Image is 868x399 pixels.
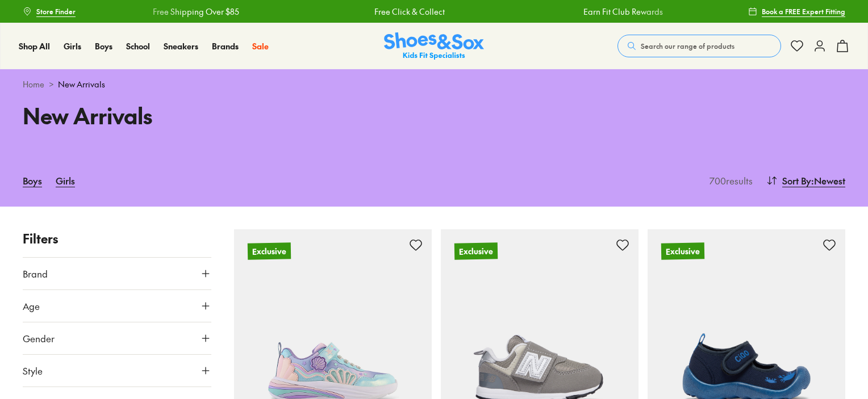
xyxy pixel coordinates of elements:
[23,1,76,22] a: Store Finder
[153,6,239,18] a: Free Shipping Over $85
[95,40,112,52] a: Boys
[23,78,44,90] a: Home
[23,364,43,377] span: Style
[384,32,484,60] img: SNS_Logo_Responsive.svg
[23,322,211,354] button: Gender
[23,331,55,345] span: Gender
[58,78,105,90] span: New Arrivals
[64,40,81,52] a: Girls
[23,299,40,313] span: Age
[374,6,445,18] a: Free Click & Collect
[126,40,150,52] a: School
[164,40,198,52] a: Sneakers
[252,40,269,52] a: Sale
[782,174,811,187] span: Sort By
[23,290,211,322] button: Age
[811,174,845,187] span: : Newest
[617,35,781,57] button: Search our range of products
[384,32,484,60] a: Shoes & Sox
[766,168,845,193] button: Sort By:Newest
[36,6,76,16] span: Store Finder
[661,242,704,259] p: Exclusive
[641,41,735,51] span: Search our range of products
[23,99,420,132] h1: New Arrivals
[748,1,845,22] a: Book a FREE Expert Fitting
[23,355,211,387] button: Style
[23,229,211,248] p: Filters
[19,40,50,52] a: Shop All
[454,242,498,259] p: Exclusive
[23,258,211,289] button: Brand
[56,168,75,193] a: Girls
[762,6,845,16] span: Book a FREE Expert Fitting
[23,267,48,280] span: Brand
[705,174,753,187] p: 700 results
[23,168,42,193] a: Boys
[583,6,663,18] a: Earn Fit Club Rewards
[23,78,845,90] div: >
[212,40,239,52] a: Brands
[248,242,291,259] p: Exclusive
